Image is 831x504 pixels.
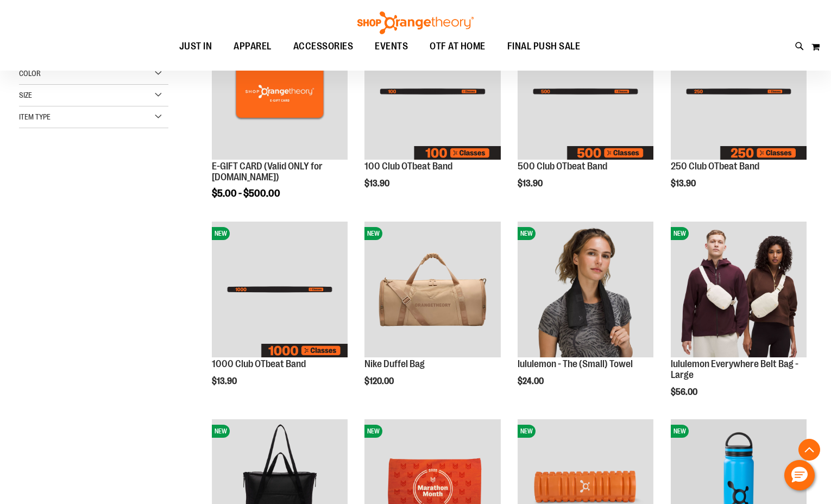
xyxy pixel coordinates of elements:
a: Nike Duffel Bag [364,358,425,369]
span: $56.00 [671,387,699,397]
a: lululemon Everywhere Belt Bag - Large [671,358,798,380]
div: product [665,18,812,210]
a: OTF AT HOME [419,34,496,59]
span: Size [19,91,32,99]
span: EVENTS [375,34,408,59]
span: NEW [671,227,689,240]
span: Color [19,69,41,78]
a: 1000 Club OTbeat Band [212,358,306,369]
a: 500 Club OTbeat Band [518,161,607,172]
div: product [206,18,353,226]
a: ACCESSORIES [282,34,364,59]
a: FINAL PUSH SALE [496,34,591,59]
span: $13.90 [518,179,544,188]
span: $120.00 [364,376,395,386]
a: 100 Club OTbeat Band [364,161,452,172]
span: NEW [671,425,689,438]
div: product [359,18,506,210]
span: $13.90 [212,376,238,386]
div: product [206,216,353,408]
img: Image of 1000 Club OTbeat Band [212,222,348,357]
img: Nike Duffel Bag [364,222,500,357]
img: E-GIFT CARD (Valid ONLY for ShopOrangetheory.com) [212,23,348,159]
a: JUST IN [168,34,223,59]
span: NEW [364,425,382,438]
span: NEW [518,425,536,438]
span: APPAREL [234,34,272,59]
span: $13.90 [671,179,697,188]
span: Item Type [19,112,51,121]
a: lululemon - The (Small) TowelNEW [518,222,653,359]
div: product [512,18,659,210]
img: lululemon - The (Small) Towel [518,222,653,357]
img: Image of 500 Club OTbeat Band [518,23,653,159]
a: Nike Duffel BagNEW [364,222,500,359]
img: Image of 100 Club OTbeat Band [364,23,500,159]
img: Shop Orangetheory [356,11,475,34]
span: $13.90 [364,179,391,188]
img: lululemon Everywhere Belt Bag - Large [671,222,807,357]
span: NEW [364,227,382,240]
span: NEW [518,227,536,240]
a: EVENTS [364,34,419,59]
a: Image of 500 Club OTbeat BandNEW [518,23,653,161]
button: Back To Top [798,439,820,461]
a: Image of 250 Club OTbeat BandNEW [671,23,807,161]
a: E-GIFT CARD (Valid ONLY for [DOMAIN_NAME]) [212,161,323,182]
a: APPAREL [223,34,282,59]
a: 250 Club OTbeat Band [671,161,759,172]
a: E-GIFT CARD (Valid ONLY for ShopOrangetheory.com)NEW [212,23,348,161]
a: Image of 1000 Club OTbeat BandNEW [212,222,348,359]
a: lululemon Everywhere Belt Bag - LargeNEW [671,222,807,359]
a: Image of 100 Club OTbeat BandNEW [364,23,500,161]
div: product [665,216,812,425]
div: product [512,216,659,414]
span: $5.00 - $500.00 [212,188,280,199]
span: OTF AT HOME [430,34,486,59]
span: JUST IN [179,34,212,59]
div: product [359,216,506,414]
button: Hello, have a question? Let’s chat. [784,460,815,490]
img: Image of 250 Club OTbeat Band [671,23,807,159]
span: ACCESSORIES [293,34,354,59]
span: NEW [212,425,230,438]
span: NEW [212,227,230,240]
span: FINAL PUSH SALE [507,34,581,59]
span: $24.00 [518,376,545,386]
a: lululemon - The (Small) Towel [518,358,633,369]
